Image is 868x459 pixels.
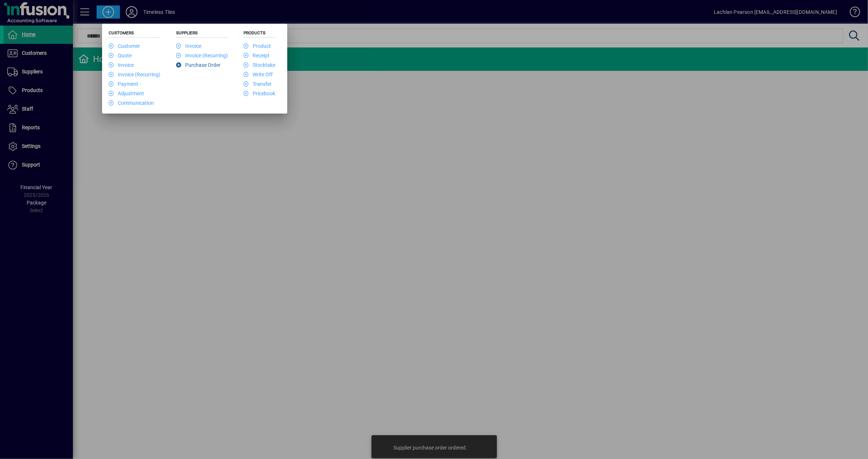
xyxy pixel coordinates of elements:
[244,72,273,77] a: Write Off
[176,30,228,38] h5: Suppliers
[244,91,275,96] a: Pricebook
[109,100,154,106] a: Communication
[244,62,275,68] a: Stocktake
[109,53,132,58] a: Quote
[109,91,144,96] a: Adjustment
[109,72,160,77] a: Invoice (Recurring)
[176,62,221,68] a: Purchase Order
[109,43,140,49] a: Customer
[109,81,138,87] a: Payment
[244,81,272,87] a: Transfer
[176,53,228,58] a: Invoice (Recurring)
[109,62,134,68] a: Invoice
[109,30,160,38] h5: Customers
[244,53,269,58] a: Receipt
[244,43,271,49] a: Product
[176,43,201,49] a: Invoice
[244,30,275,38] h5: Products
